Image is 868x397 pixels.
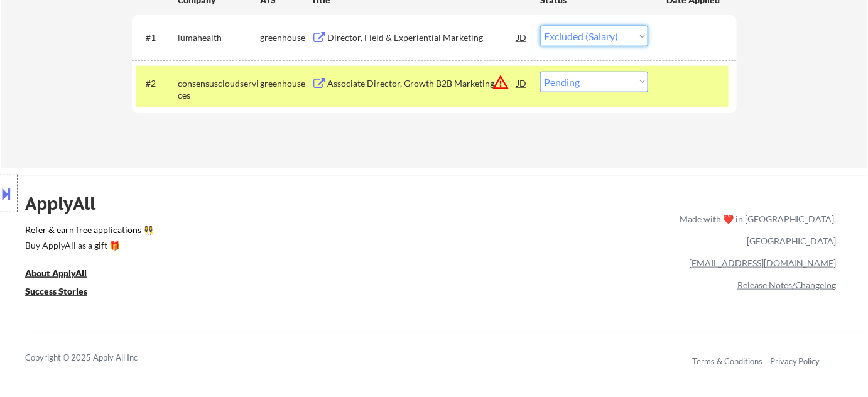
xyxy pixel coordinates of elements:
[737,280,837,290] a: Release Notes/Changelog
[327,31,517,44] div: Director, Field & Experiential Marketing
[260,77,312,90] div: greenhouse
[492,73,509,91] button: warning_amber
[260,31,312,44] div: greenhouse
[327,77,517,90] div: Associate Director, Growth B2B Marketing
[25,352,170,364] div: Copyright © 2025 Apply All Inc
[770,356,820,366] a: Privacy Policy
[516,26,528,48] div: JD
[146,31,168,44] div: #1
[689,258,837,268] a: [EMAIL_ADDRESS][DOMAIN_NAME]
[692,356,762,366] a: Terms & Conditions
[178,31,260,44] div: lumahealth
[675,208,837,252] div: Made with ❤️ in [GEOGRAPHIC_DATA], [GEOGRAPHIC_DATA]
[516,72,528,94] div: JD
